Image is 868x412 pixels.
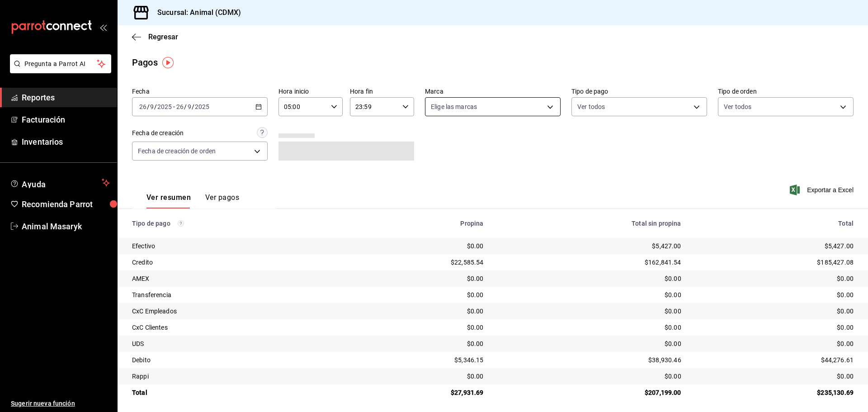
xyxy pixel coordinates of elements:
[498,355,681,365] div: $38,930.46
[22,220,110,232] span: Animal Masaryk
[22,177,98,188] span: Ayuda
[498,339,681,348] div: $0.00
[6,66,111,75] a: Pregunta a Parrot AI
[132,355,338,365] div: Debito
[696,372,854,381] div: $0.00
[278,88,343,95] label: Hora inicio
[187,103,192,110] input: --
[696,388,854,397] div: $235,130.69
[696,339,854,348] div: $0.00
[10,54,111,73] button: Pregunta a Parrot AI
[792,185,854,195] button: Exportar a Excel
[132,274,338,283] div: AMEX
[352,323,484,332] div: $0.00
[148,33,178,41] span: Regresar
[350,88,414,95] label: Hora fin
[132,323,338,332] div: CxC Clientes
[146,193,239,208] div: navigation tabs
[132,372,338,381] div: Rappi
[352,242,484,251] div: $0.00
[132,242,338,251] div: Efectivo
[162,57,174,68] img: Tooltip marker
[205,193,239,208] button: Ver pagos
[132,307,338,316] div: CxC Empleados
[132,56,158,69] div: Pagos
[146,193,191,208] button: Ver resumen
[139,103,147,110] input: --
[352,290,484,299] div: $0.00
[571,88,707,95] label: Tipo de pago
[184,103,187,110] span: /
[498,372,681,381] div: $0.00
[696,220,854,227] div: Total
[99,24,107,31] button: open_drawer_menu
[22,114,110,126] span: Facturación
[132,258,338,267] div: Credito
[22,198,110,210] span: Recomienda Parrot
[577,102,605,111] span: Ver todos
[696,258,854,267] div: $185,427.08
[24,59,97,69] span: Pregunta a Parrot AI
[431,102,477,111] span: Elige las marcas
[194,103,210,110] input: ----
[352,388,484,397] div: $27,931.69
[696,307,854,316] div: $0.00
[22,91,110,104] span: Reportes
[352,355,484,365] div: $5,346.15
[696,355,854,365] div: $44,276.61
[498,242,681,251] div: $5,427.00
[192,103,194,110] span: /
[696,274,854,283] div: $0.00
[352,307,484,316] div: $0.00
[718,88,854,95] label: Tipo de orden
[352,274,484,283] div: $0.00
[22,136,110,148] span: Inventarios
[425,88,561,95] label: Marca
[132,88,268,95] label: Fecha
[352,220,484,227] div: Propina
[498,220,681,227] div: Total sin propina
[498,388,681,397] div: $207,199.00
[173,103,175,110] span: -
[724,102,751,111] span: Ver todos
[696,242,854,251] div: $5,427.00
[154,103,157,110] span: /
[138,147,216,156] span: Fecha de creación de orden
[696,323,854,332] div: $0.00
[178,220,184,227] svg: Los pagos realizados con Pay y otras terminales son montos brutos.
[132,388,338,397] div: Total
[150,103,154,110] input: --
[132,33,178,41] button: Regresar
[132,339,338,348] div: UDS
[132,220,338,227] div: Tipo de pago
[132,128,184,138] div: Fecha de creación
[150,7,241,18] h3: Sucursal: Animal (CDMX)
[132,290,338,299] div: Transferencia
[696,290,854,299] div: $0.00
[498,307,681,316] div: $0.00
[352,339,484,348] div: $0.00
[352,258,484,267] div: $22,585.54
[498,274,681,283] div: $0.00
[176,103,184,110] input: --
[498,323,681,332] div: $0.00
[11,399,110,408] span: Sugerir nueva función
[157,103,172,110] input: ----
[498,258,681,267] div: $162,841.54
[498,290,681,299] div: $0.00
[352,372,484,381] div: $0.00
[147,103,150,110] span: /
